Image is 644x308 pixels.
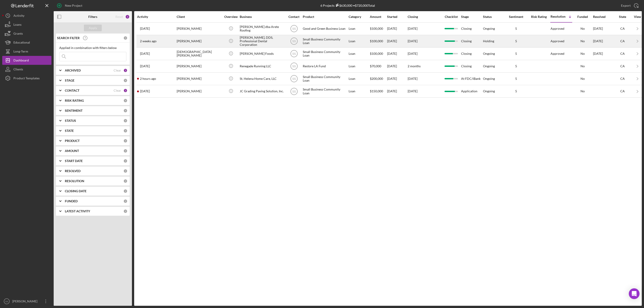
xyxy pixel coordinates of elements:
[551,39,564,43] div: Approved
[551,52,564,55] div: Approved
[614,52,631,55] div: CA
[2,29,51,38] button: Grants
[505,39,527,43] div: 5
[13,20,21,30] div: Loans
[408,27,417,30] time: [DATE]
[65,179,84,183] b: RESOLUTION
[13,56,29,66] div: Dashboard
[614,64,631,68] div: CA
[505,27,527,30] div: 5
[387,48,407,60] div: [DATE]
[349,60,369,72] div: Loan
[13,38,30,48] div: Educational
[115,15,123,19] div: Reset
[572,27,593,30] div: No
[483,64,495,68] div: Ongoing
[483,52,495,55] div: Ongoing
[483,39,494,43] div: Holding
[370,89,383,93] span: $150,000
[387,15,407,19] div: Started
[123,99,127,103] div: 0
[528,15,550,19] div: Risk Rating
[303,15,347,19] div: Product
[387,60,407,72] div: [DATE]
[292,27,296,30] text: SS
[65,69,81,72] b: ARCHIVED
[222,15,239,19] div: Overview
[292,52,296,55] text: SS
[551,15,566,18] div: Resolution
[593,48,613,60] div: [DATE]
[177,15,221,19] div: Client
[505,89,527,93] div: 5
[13,29,23,39] div: Grants
[123,78,127,82] div: 0
[572,52,593,55] div: No
[621,1,631,10] div: Export
[483,15,504,19] div: Status
[572,89,593,93] div: No
[2,11,51,20] button: Activity
[177,48,221,60] div: [DEMOGRAPHIC_DATA][PERSON_NAME]
[614,89,631,93] div: CA
[137,15,176,19] div: Activity
[370,15,387,19] div: Amount
[370,48,387,60] div: $100,000
[2,56,51,65] button: Dashboard
[54,1,87,10] button: New Project
[408,89,417,93] time: [DATE]
[320,4,375,7] div: 6 Projects • $720,000 Total
[123,179,127,183] div: 0
[123,189,127,193] div: 0
[505,15,527,19] div: Sentiment
[483,77,495,80] div: Ongoing
[2,38,51,47] a: Educational
[65,139,80,143] b: PRODUCT
[387,35,407,47] div: [DATE]
[461,35,483,47] div: Closing
[123,68,127,72] div: 1
[442,15,461,19] div: Checklist
[123,36,127,40] div: 0
[13,74,40,84] div: Product Templates
[65,199,78,203] b: FUNDED
[616,1,642,10] button: Export
[2,297,51,306] button: SS[PERSON_NAME]
[2,20,51,29] button: Loans
[240,85,284,97] div: JC Grading Paving Solution, Inc.
[303,85,347,97] div: Small Business Community Loan
[387,85,407,97] div: [DATE]
[177,23,221,35] div: [PERSON_NAME]
[123,129,127,133] div: 0
[614,15,631,19] div: State
[13,47,28,57] div: Long-Term
[140,77,156,80] time: 2025-09-26 20:34
[13,11,24,21] div: Activity
[114,69,121,72] div: Clear
[65,159,83,163] b: START DATE
[292,77,296,80] text: SS
[240,23,284,35] div: [PERSON_NAME] dba Arete Roofing
[140,52,150,55] time: 2025-07-16 18:46
[387,73,407,85] div: [DATE]
[65,189,87,193] b: CLOSING DATE
[123,149,127,153] div: 0
[59,46,126,50] div: Applied in combination with filters below
[125,15,130,19] div: 2
[177,73,221,85] div: [PERSON_NAME]
[89,25,97,31] div: Apply
[2,65,51,74] button: Clients
[349,73,369,85] div: Loan
[123,89,127,93] div: 1
[2,47,51,56] a: Long-Term
[114,89,121,92] div: Clear
[303,23,347,35] div: Good and Green Business Loan
[614,39,631,43] div: CA
[335,4,352,7] div: $630,000
[65,89,79,92] b: CONTACT
[370,64,381,68] span: $70,000
[593,35,613,47] div: [DATE]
